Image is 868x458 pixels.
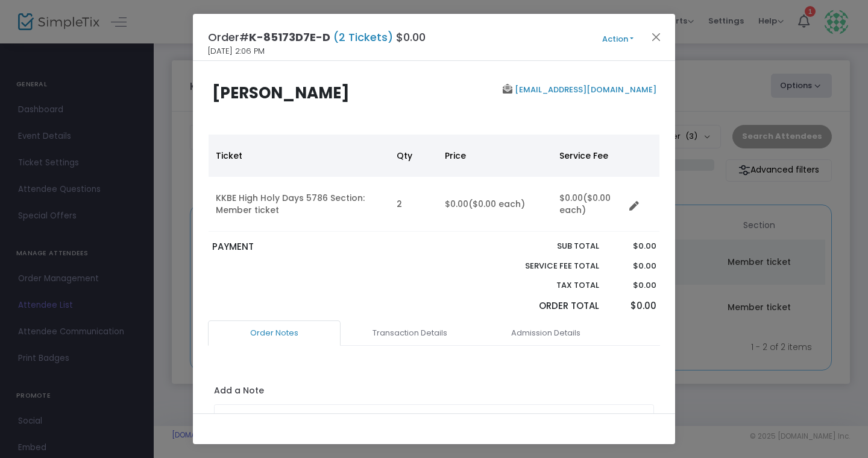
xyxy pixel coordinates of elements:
span: (2 Tickets) [330,30,396,45]
th: Price [438,135,552,177]
span: K-85173D7E-D [249,30,330,45]
p: Tax Total [497,279,599,291]
span: ($0.00 each) [468,198,525,210]
p: Sub total [497,240,599,252]
h4: Order# $0.00 [208,29,426,45]
p: $0.00 [611,260,656,272]
td: $0.00 [438,177,552,232]
span: ($0.00 each) [559,192,611,216]
a: Order Notes [208,320,341,346]
th: Service Fee [552,135,624,177]
p: $0.00 [611,240,656,252]
th: Ticket [209,135,389,177]
th: Qty [389,135,438,177]
a: Admission Details [479,320,612,346]
span: [DATE] 2:06 PM [208,45,265,57]
label: Add a Note [214,384,264,400]
button: Close [649,29,664,45]
p: Order Total [497,299,599,313]
b: [PERSON_NAME] [212,82,350,104]
td: 2 [389,177,438,232]
button: Action [582,33,654,46]
p: $0.00 [611,279,656,291]
p: PAYMENT [212,240,429,254]
a: [EMAIL_ADDRESS][DOMAIN_NAME] [512,84,656,95]
p: Service Fee Total [497,260,599,272]
p: $0.00 [611,299,656,313]
td: $0.00 [552,177,624,232]
div: Data table [209,135,659,232]
a: Transaction Details [344,320,476,346]
td: KKBE High Holy Days 5786 Section: Member ticket [209,177,389,232]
